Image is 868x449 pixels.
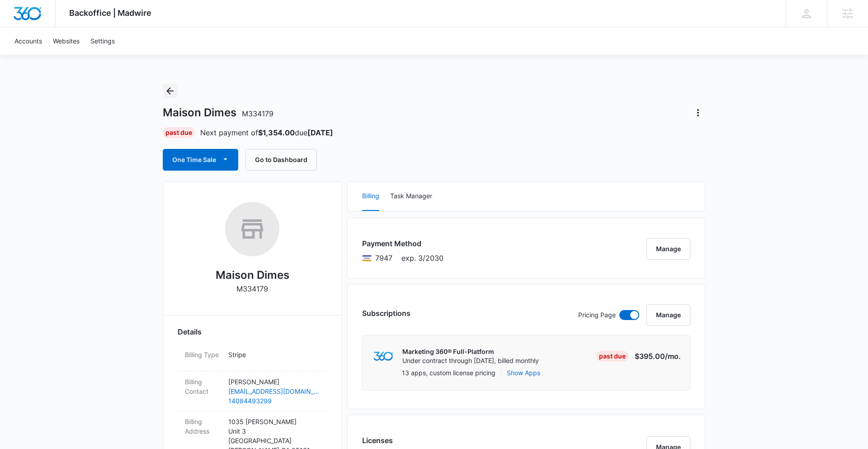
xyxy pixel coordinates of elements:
[402,368,495,377] p: 13 apps, custom license pricing
[596,351,628,362] div: Past Due
[228,350,320,359] p: Stripe
[228,396,320,406] a: 14084493299
[402,347,539,356] p: Marketing 360® Full-Platform
[163,106,274,119] h1: Maison Dimes
[507,368,540,377] button: Show Apps
[25,14,44,22] div: v 4.0.25
[85,27,120,55] a: Settings
[228,377,320,387] p: [PERSON_NAME]
[185,350,221,359] dt: Billing Type
[236,283,268,294] p: M334179
[100,53,152,59] div: Keywords by Traffic
[245,149,317,171] button: Go to Dashboard
[178,326,202,337] span: Details
[375,253,392,263] span: Visa ending with
[373,352,393,361] img: marketing360Logo
[362,308,410,319] h3: Subscriptions
[646,304,690,326] button: Manage
[362,435,425,446] h3: Licenses
[216,267,289,283] h2: Maison Dimes
[200,127,333,138] p: Next payment of due
[185,417,221,436] dt: Billing Address
[90,53,97,60] img: tab_keywords_by_traffic_grey.svg
[47,27,85,55] a: Websites
[691,105,705,120] button: Actions
[163,84,177,98] button: Back
[9,27,47,55] a: Accounts
[258,128,295,137] strong: $1,354.00
[34,53,81,59] div: Domain Overview
[635,351,681,362] p: $395.00
[401,253,443,263] span: exp. 3/2030
[242,109,274,118] span: M334179
[163,149,238,171] button: One Time Sale
[14,14,22,22] img: logo_orange.svg
[390,182,432,211] button: Task Manager
[178,372,327,411] div: Billing Contact[PERSON_NAME][EMAIL_ADDRESS][DOMAIN_NAME]14084493299
[646,238,690,260] button: Manage
[665,352,681,361] span: /mo.
[228,387,320,396] a: [EMAIL_ADDRESS][DOMAIN_NAME]
[307,128,333,137] strong: [DATE]
[69,8,151,18] span: Backoffice | Madwire
[185,377,221,396] dt: Billing Contact
[24,24,99,31] div: Domain: [DOMAIN_NAME]
[402,356,539,365] p: Under contract through [DATE], billed monthly
[178,344,327,372] div: Billing TypeStripe
[362,182,379,211] button: Billing
[578,310,616,320] p: Pricing Page
[14,24,22,31] img: website_grey.svg
[163,127,195,138] div: Past Due
[24,53,32,60] img: tab_domain_overview_orange.svg
[362,238,443,249] h3: Payment Method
